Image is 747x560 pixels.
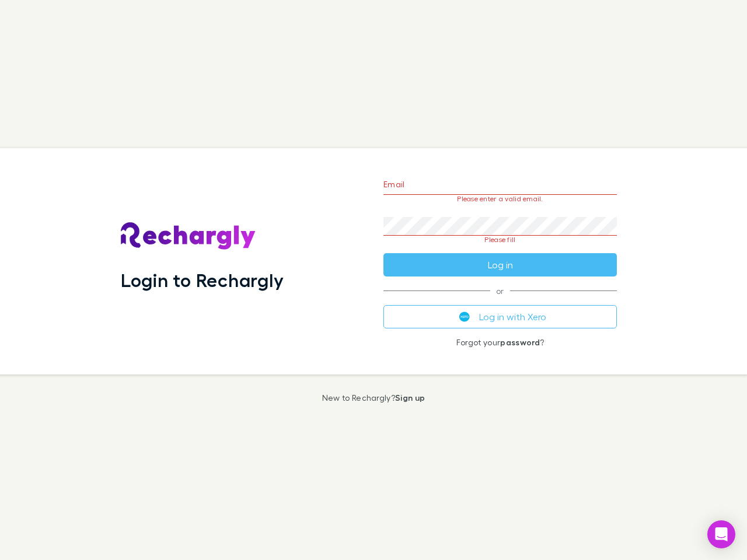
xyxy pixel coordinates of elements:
p: Forgot your ? [383,338,617,347]
p: Please enter a valid email. [383,195,617,203]
p: New to Rechargly? [322,393,425,402]
button: Log in with Xero [383,305,617,328]
div: Open Intercom Messenger [707,520,735,548]
a: Sign up [395,393,425,402]
h1: Login to Rechargly [121,269,284,291]
span: or [383,290,617,291]
p: Please fill [383,236,617,244]
img: Xero's logo [459,311,470,322]
button: Log in [383,253,617,276]
img: Rechargly's Logo [121,222,256,250]
a: password [500,337,540,347]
